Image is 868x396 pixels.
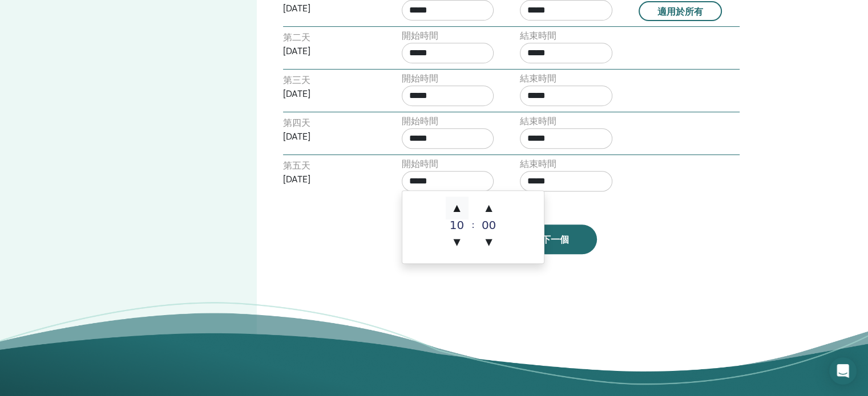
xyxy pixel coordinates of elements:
[485,236,492,247] font: ▼
[283,2,310,14] font: [DATE]
[657,6,703,18] font: 適用於所有
[469,219,478,230] font: ：
[453,202,460,213] font: ▲
[402,30,438,42] font: 開始時間
[283,45,310,57] font: [DATE]
[402,158,438,170] font: 開始時間
[283,31,310,43] font: 第二天
[542,234,569,246] font: 下一個
[520,72,556,84] font: 結束時間
[453,236,460,247] font: ▼
[283,88,310,100] font: [DATE]
[520,158,556,170] font: 結束時間
[402,72,438,84] font: 開始時間
[283,130,310,142] font: [DATE]
[446,219,469,231] div: 10
[514,224,597,254] button: 下一個
[485,202,492,213] font: ▲
[283,173,310,185] font: [DATE]
[402,115,438,127] font: 開始時間
[283,160,310,172] font: 第五天
[639,1,722,21] button: 適用於所有
[283,74,310,86] font: 第三天
[482,218,496,232] font: 00
[829,357,857,385] div: 開啟 Intercom Messenger
[520,30,556,42] font: 結束時間
[520,115,556,127] font: 結束時間
[283,117,310,129] font: 第四天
